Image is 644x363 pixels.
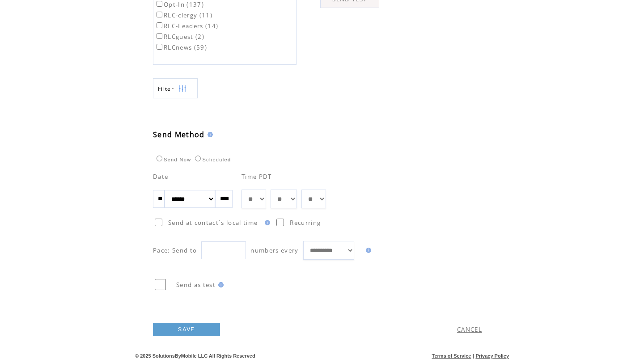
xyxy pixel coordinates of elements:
[205,132,213,137] img: help.gif
[153,130,205,139] span: Send Method
[241,173,272,181] span: Time PDT
[250,246,298,254] span: numbers every
[290,219,321,227] span: Recurring
[193,157,231,162] label: Scheduled
[168,219,258,227] span: Send at contact`s local time
[155,22,218,30] label: RLC-Leaders (14)
[155,0,204,8] label: Opt-In (137)
[363,248,371,253] img: help.gif
[135,353,255,359] span: © 2025 SolutionsByMobile LLC All Rights Reserved
[475,353,509,359] a: Privacy Policy
[216,282,224,287] img: help.gif
[157,44,162,50] input: RLCnews (59)
[153,246,197,254] span: Pace: Send to
[157,12,162,17] input: RLC-clergy (11)
[154,157,191,162] label: Send Now
[157,156,162,161] input: Send Now
[262,220,270,225] img: help.gif
[195,156,201,161] input: Scheduled
[155,33,204,41] label: RLCguest (2)
[155,43,207,51] label: RLCnews (59)
[153,323,220,336] a: SAVE
[158,85,174,93] span: Show filters
[178,79,186,99] img: filters.png
[473,353,474,359] span: |
[432,353,471,359] a: Terms of Service
[157,33,162,39] input: RLCguest (2)
[457,325,482,333] a: CANCEL
[153,78,198,98] a: Filter
[155,11,212,19] label: RLC-clergy (11)
[157,22,162,28] input: RLC-Leaders (14)
[176,281,216,289] span: Send as test
[157,1,162,7] input: Opt-In (137)
[153,173,168,181] span: Date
